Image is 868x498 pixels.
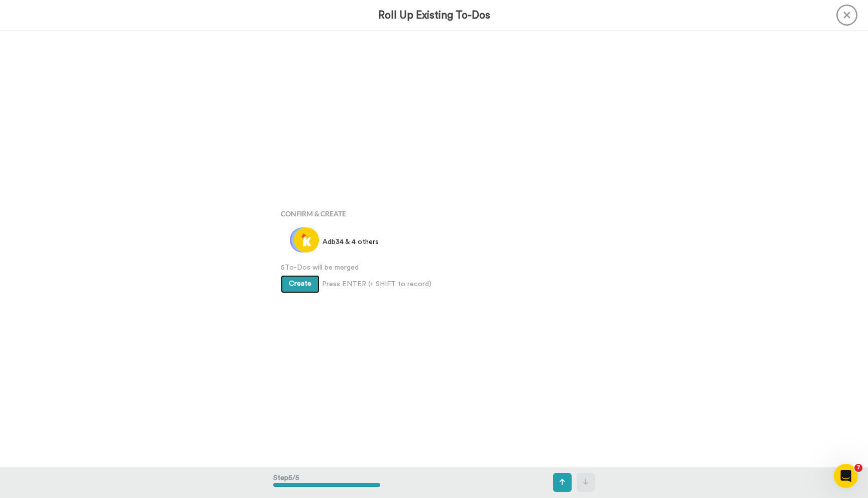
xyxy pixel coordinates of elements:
[322,237,379,247] span: Adb34 & 4 others
[281,210,587,217] h4: Confirm & Create
[281,263,587,273] span: 5 To-Dos will be merged
[834,464,858,488] iframe: Intercom live chat
[322,279,431,289] span: Press ENTER (+ SHIFT to record)
[281,275,319,293] button: Create
[273,468,380,497] div: Step 5 / 5
[294,227,319,253] img: 1ee22a01-eaa5-4214-a62a-e72c34b63225.png
[289,280,311,287] span: Create
[290,227,315,253] img: m.png
[291,227,316,253] img: e.png
[854,464,862,472] span: 7
[378,10,490,21] h3: Roll Up Existing To-Dos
